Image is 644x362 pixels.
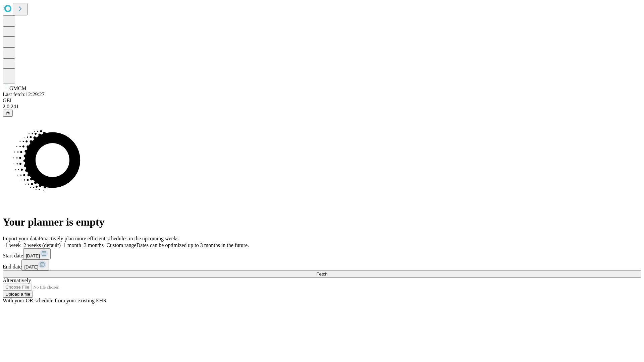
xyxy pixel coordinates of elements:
[3,216,641,228] h1: Your planner is empty
[3,298,107,303] span: With your OR schedule from your existing EHR
[24,264,38,269] span: [DATE]
[316,271,327,277] span: Fetch
[3,291,33,298] button: Upload a file
[106,242,136,248] span: Custom range
[23,248,51,259] button: [DATE]
[3,248,641,259] div: Start date
[3,236,39,241] span: Import your data
[3,104,641,110] div: 2.0.241
[21,259,49,270] button: [DATE]
[3,270,641,278] button: Fetch
[3,259,641,270] div: End date
[84,242,104,248] span: 3 months
[9,85,26,91] span: GMCM
[5,111,10,116] span: @
[3,278,31,283] span: Alternatively
[63,242,81,248] span: 1 month
[137,242,249,248] span: Dates can be optimized up to 3 months in the future.
[5,242,21,248] span: 1 week
[23,242,61,248] span: 2 weeks (default)
[3,110,13,117] button: @
[3,98,641,104] div: GEI
[3,92,45,97] span: Last fetch: 12:29:27
[26,253,40,258] span: [DATE]
[39,236,180,241] span: Proactively plan more efficient schedules in the upcoming weeks.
